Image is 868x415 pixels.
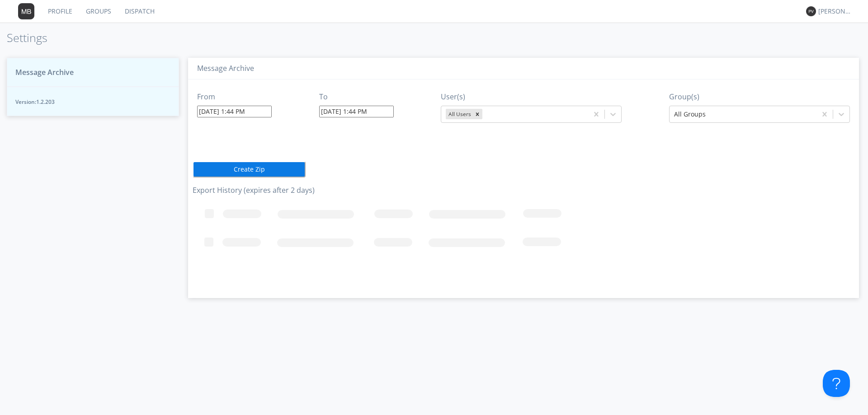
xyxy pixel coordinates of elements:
[7,87,179,116] button: Version:1.2.203
[15,67,74,78] span: Message Archive
[818,7,852,16] div: [PERSON_NAME] *
[15,98,170,106] span: Version: 1.2.203
[193,161,306,177] button: Create Zip
[197,93,272,101] h3: From
[806,6,816,16] img: 373638.png
[669,93,850,101] h3: Group(s)
[446,109,472,119] div: All Users
[472,109,482,119] div: Remove All Users
[197,65,850,73] h3: Message Archive
[193,187,854,195] h3: Export History (expires after 2 days)
[823,370,850,397] iframe: Toggle Customer Support
[441,93,622,101] h3: User(s)
[319,93,394,101] h3: To
[18,3,34,19] img: 373638.png
[7,58,179,87] button: Message Archive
